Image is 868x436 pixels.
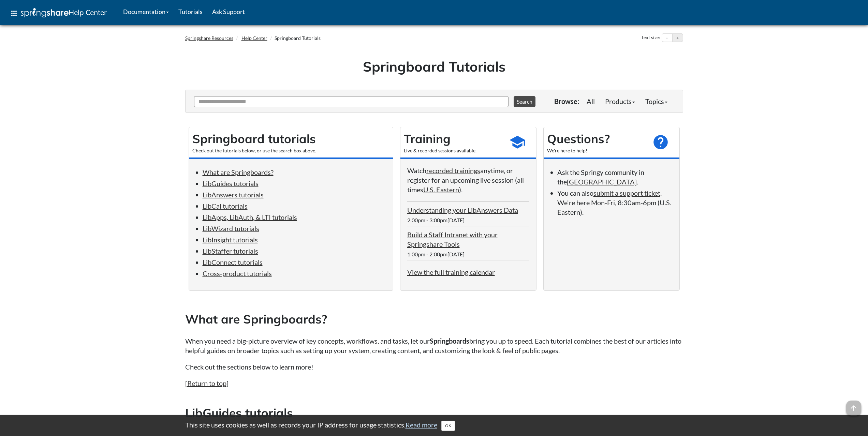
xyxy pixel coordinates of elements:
img: Springshare [21,8,69,17]
span: help [652,134,669,151]
a: Ask Support [207,3,250,20]
a: Topics [640,94,673,108]
a: LibApps, LibAuth, & LTI tutorials [203,213,297,221]
button: Increase text size [673,34,683,42]
li: You can also . We're here Mon-Fri, 8:30am-6pm (U.S. Eastern). [557,188,673,217]
span: 2:00pm - 3:00pm[DATE] [407,217,465,223]
span: school [509,134,526,151]
a: View the full training calendar [407,268,495,276]
a: arrow_upward [846,401,861,409]
a: apps Help Center [5,3,112,24]
a: Tutorials [174,3,207,20]
a: Documentation [118,3,174,20]
h2: What are Springboards? [185,311,683,328]
a: U.S. Eastern [423,185,459,194]
div: Text size: [640,33,662,42]
p: When you need a big-picture overview of key concepts, workflows, and tasks, let our bring you up ... [185,336,683,355]
h2: LibGuides tutorials [185,405,683,421]
a: Products [600,94,640,108]
h1: Springboard Tutorials [190,57,678,76]
a: LibConnect tutorials [203,258,263,266]
h2: Training [404,131,502,147]
a: LibWizard tutorials [203,224,259,232]
span: arrow_upward [846,401,861,416]
p: [ ] [185,378,683,388]
span: apps [10,9,18,17]
h2: Questions? [547,131,645,147]
a: Understanding your LibAnswers Data [407,206,518,214]
div: We're here to help! [547,147,645,154]
a: LibStaffer tutorials [203,247,258,255]
a: Cross-product tutorials [203,269,272,277]
div: Live & recorded sessions available. [404,147,502,154]
p: Check out the sections below to learn more! [185,362,683,372]
a: All [582,94,600,108]
a: submit a support ticket [593,189,660,197]
strong: Springboards [430,337,469,345]
a: What are Springboards? [203,168,274,176]
button: Decrease text size [662,34,672,42]
a: LibInsight tutorials [203,236,258,244]
a: Build a Staff Intranet with your Springshare Tools [407,230,498,248]
span: 1:00pm - 2:00pm[DATE] [407,251,465,257]
div: This site uses cookies as well as records your IP address for usage statistics. [178,420,690,431]
a: recorded trainings [426,166,480,175]
p: Watch anytime, or register for an upcoming live session (all times ). [407,166,529,194]
p: Browse: [554,96,579,106]
button: Search [514,96,535,107]
a: LibAnswers tutorials [203,191,264,199]
a: Return to top [187,379,226,387]
a: LibGuides tutorials [203,179,259,187]
div: Check out the tutorials below, or use the search box above. [192,147,389,154]
a: Help Center [241,35,267,41]
span: Help Center [69,8,107,17]
li: Ask the Springy community in the . [557,167,673,186]
li: Springboard Tutorials [268,35,321,42]
a: LibCal tutorials [203,202,248,210]
a: Springshare Resources [185,35,233,41]
a: [GEOGRAPHIC_DATA] [567,178,637,186]
h2: Springboard tutorials [192,131,389,147]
